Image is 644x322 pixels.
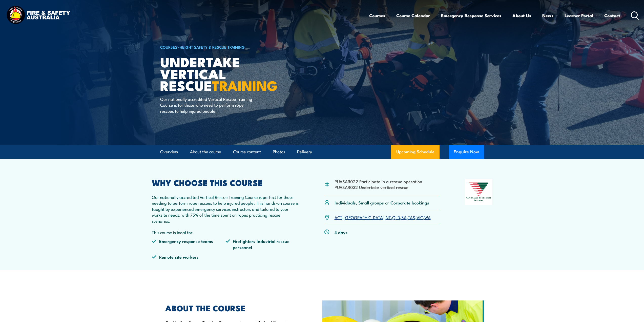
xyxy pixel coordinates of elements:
[441,9,501,22] a: Emergency Response Services
[512,9,531,22] a: About Us
[160,44,285,50] h6: >
[465,179,492,205] img: Nationally Recognised Training logo.
[152,238,226,250] li: Emergency response teams
[391,145,440,159] a: Upcoming Schedule
[565,9,593,22] a: Learner Portal
[386,214,391,220] a: NT
[160,44,177,50] a: COURSES
[449,145,484,159] button: Enquire Now
[417,214,423,220] a: VIC
[335,214,342,220] a: ACT
[273,145,285,159] a: Photos
[369,9,385,22] a: Courses
[165,304,299,311] h2: ABOUT THE COURSE
[604,9,620,22] a: Contact
[335,214,431,220] p: , , , , , , ,
[152,229,300,235] p: This course is ideal for:
[225,238,299,250] li: Firefighters Industrial rescue personnel
[424,214,431,220] a: WA
[160,56,285,91] h1: Undertake Vertical Rescue
[335,229,347,235] p: 4 days
[344,214,384,220] a: [GEOGRAPHIC_DATA]
[392,214,400,220] a: QLD
[212,74,278,96] strong: TRAINING
[152,194,300,224] p: Our nationally accredited Vertical Rescue Training Course is perfect for those needing to perform...
[180,44,245,50] a: Height Safety & Rescue Training
[160,145,178,159] a: Overview
[396,9,430,22] a: Course Calendar
[408,214,415,220] a: TAS
[233,145,261,159] a: Course content
[152,254,226,260] li: Remote site workers
[401,214,407,220] a: SA
[190,145,221,159] a: About the course
[297,145,312,159] a: Delivery
[335,178,422,184] li: PUASAR022 Participate in a rescue operation
[160,96,253,114] p: Our nationally accredited Vertical Rescue Training Course is for those who need to perform rope r...
[335,200,429,205] p: Individuals, Small groups or Corporate bookings
[152,179,300,186] h2: WHY CHOOSE THIS COURSE
[542,9,553,22] a: News
[335,184,422,190] li: PUASAR032 Undertake vertical rescue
